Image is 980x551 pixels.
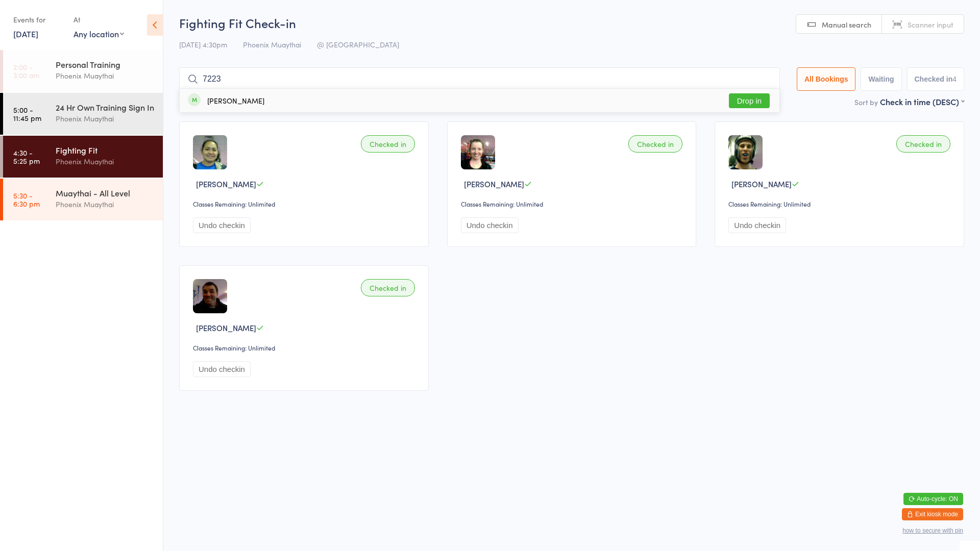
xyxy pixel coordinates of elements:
[461,199,686,208] div: Classes Remaining: Unlimited
[207,96,264,105] div: [PERSON_NAME]
[3,136,163,178] a: 4:30 -5:25 pmFighting FitPhoenix Muaythai
[3,179,163,220] a: 5:30 -6:30 pmMuaythai - All LevelPhoenix Muaythai
[73,11,124,28] div: At
[56,187,154,198] div: Muaythai - All Level
[179,67,780,91] input: Search
[907,67,965,91] button: Checked in4
[56,198,154,210] div: Phoenix Muaythai
[56,59,154,70] div: Personal Training
[902,527,963,534] button: how to secure with pin
[822,19,871,30] span: Manual search
[56,70,154,82] div: Phoenix Muaythai
[361,279,415,296] div: Checked in
[464,179,524,189] span: [PERSON_NAME]
[56,102,154,113] div: 24 Hr Own Training Sign In
[193,343,418,352] div: Classes Remaining: Unlimited
[56,156,154,167] div: Phoenix Muaythai
[731,179,792,189] span: [PERSON_NAME]
[13,11,63,28] div: Events for
[461,217,519,233] button: Undo checkin
[797,67,856,91] button: All Bookings
[13,106,41,122] time: 5:00 - 11:45 pm
[13,148,40,165] time: 4:30 - 5:25 pm
[193,135,227,169] img: image1723106532.png
[193,361,251,377] button: Undo checkin
[56,113,154,124] div: Phoenix Muaythai
[193,199,418,208] div: Classes Remaining: Unlimited
[728,135,763,169] img: image1722753216.png
[193,279,227,313] img: image1722753160.png
[728,217,786,233] button: Undo checkin
[461,135,495,169] img: image1722745548.png
[179,39,227,49] span: [DATE] 4:30pm
[73,28,124,39] div: Any location
[3,50,163,92] a: 2:00 -3:00 amPersonal TrainingPhoenix Muaythai
[13,28,38,39] a: [DATE]
[729,93,770,108] button: Drop in
[896,135,950,153] div: Checked in
[854,97,878,107] label: Sort by
[196,179,256,189] span: [PERSON_NAME]
[880,96,964,107] div: Check in time (DESC)
[193,217,251,233] button: Undo checkin
[13,191,40,208] time: 5:30 - 6:30 pm
[902,508,963,520] button: Exit kiosk mode
[179,14,964,31] h2: Fighting Fit Check-in
[952,75,957,83] div: 4
[13,63,39,79] time: 2:00 - 3:00 am
[361,135,415,153] div: Checked in
[728,199,953,208] div: Classes Remaining: Unlimited
[3,93,163,135] a: 5:00 -11:45 pm24 Hr Own Training Sign InPhoenix Muaythai
[243,39,301,49] span: Phoenix Muaythai
[908,19,953,30] span: Scanner input
[56,144,154,156] div: Fighting Fit
[196,322,256,333] span: [PERSON_NAME]
[861,67,901,91] button: Waiting
[628,135,682,153] div: Checked in
[317,39,399,49] span: @ [GEOGRAPHIC_DATA]
[903,493,963,505] button: Auto-cycle: ON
